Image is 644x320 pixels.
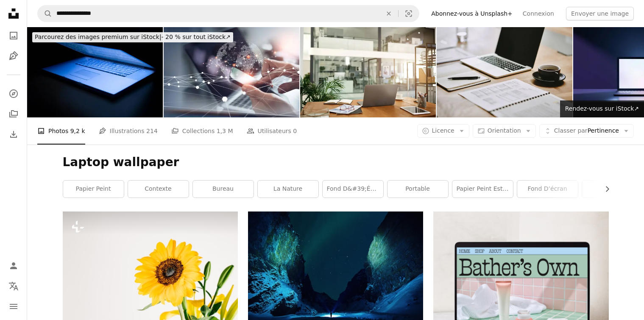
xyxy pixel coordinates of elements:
[379,6,398,22] button: Effacer
[565,105,639,112] span: Rendez-vous sur iStock ↗
[171,117,233,145] a: Collections 1,3 M
[99,117,158,145] a: Illustrations 214
[5,27,22,44] a: Photos
[5,47,22,64] a: Illustrations
[5,298,22,315] button: Menu
[388,181,448,198] a: portable
[426,7,518,20] a: Abonnez-vous à Unsplash+
[488,127,521,134] span: Orientation
[452,181,513,198] a: papier peint esthétique
[63,181,124,198] a: papier peint
[37,5,419,22] form: Rechercher des visuels sur tout le site
[554,127,588,134] span: Classer par
[518,7,559,20] a: Connexion
[35,33,162,40] span: Parcourez des images premium sur iStock |
[38,6,52,22] button: Rechercher sur Unsplash
[473,124,536,138] button: Orientation
[399,6,419,22] button: Recherche de visuels
[5,257,22,274] a: Connexion / S’inscrire
[300,27,436,117] img: Un espace de travail organisé conduit à plus de productivité
[517,181,578,198] a: fond d’écran
[5,106,22,122] a: Collections
[582,181,643,198] a: paysage
[323,181,383,198] a: fond d&#39;écran du bureau
[248,266,423,274] a: northern lights
[5,126,22,143] a: Historique de téléchargement
[417,124,469,138] button: Licence
[63,266,238,273] a: un tournesol jaune dans un vase transparent
[247,117,297,145] a: Utilisateurs 0
[560,100,644,117] a: Rendez-vous sur iStock↗
[293,126,297,136] span: 0
[217,126,233,136] span: 1,3 M
[432,127,454,134] span: Licence
[164,27,299,117] img: Technologie numérique, connexion réseau Internet, big data, marketing numérique, IoT, Internet de...
[566,7,634,20] button: Envoyer une image
[437,27,572,117] img: Photo d’un ordinateur portable et d’un ordinateur portable dans un bureau
[539,124,634,138] button: Classer parPertinence
[554,127,619,135] span: Pertinence
[27,27,163,117] img: Série de technologie
[63,155,609,170] h1: Laptop wallpaper
[35,33,231,40] span: - 20 % sur tout iStock ↗
[27,27,238,47] a: Parcourez des images premium sur iStock|- 20 % sur tout iStock↗
[5,85,22,102] a: Explorer
[146,126,158,136] span: 214
[258,181,318,198] a: la nature
[128,181,189,198] a: Contexte
[5,278,22,295] button: Langue
[599,181,609,198] button: faire défiler la liste vers la droite
[193,181,254,198] a: bureau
